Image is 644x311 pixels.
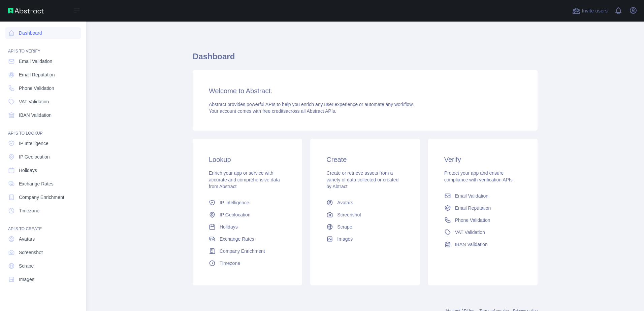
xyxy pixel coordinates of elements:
[442,238,524,250] a: IBAN Validation
[220,211,251,218] span: IP Geolocation
[337,211,361,218] span: Screenshot
[5,191,81,203] a: Company Enrichment
[5,55,81,67] a: Email Validation
[220,248,265,254] span: Company Enrichment
[206,245,289,257] a: Company Enrichment
[19,276,34,283] span: Images
[5,69,81,81] a: Email Reputation
[5,164,81,176] a: Holidays
[455,241,488,248] span: IBAN Validation
[324,197,406,209] a: Avatars
[206,197,289,209] a: IP Intelligence
[19,85,54,92] span: Phone Validation
[220,223,238,230] span: Holidays
[444,170,513,182] span: Protect your app and ensure compliance with verification APIs
[442,190,524,202] a: Email Validation
[324,209,406,221] a: Screenshot
[220,236,254,242] span: Exchange Rates
[326,155,404,164] h3: Create
[337,236,353,242] span: Images
[5,246,81,258] a: Screenshot
[5,273,81,285] a: Images
[5,151,81,163] a: IP Geolocation
[5,205,81,217] a: Timezone
[5,233,81,245] a: Avatars
[5,123,81,136] div: API'S TO LOOKUP
[19,98,49,105] span: VAT Validation
[5,260,81,272] a: Scrape
[571,5,609,16] button: Invite users
[5,137,81,149] a: IP Intelligence
[8,8,44,13] img: Abstract API
[5,96,81,108] a: VAT Validation
[442,202,524,214] a: Email Reputation
[444,155,521,164] h3: Verify
[19,112,52,118] span: IBAN Validation
[19,236,35,242] span: Avatars
[19,194,64,201] span: Company Enrichment
[19,249,43,256] span: Screenshot
[5,40,81,54] div: API'S TO VERIFY
[220,199,249,206] span: IP Intelligence
[19,207,39,214] span: Timezone
[19,263,34,269] span: Scrape
[5,27,81,39] a: Dashboard
[19,140,49,147] span: IP Intelligence
[455,193,488,199] span: Email Validation
[206,209,289,221] a: IP Geolocation
[220,260,240,267] span: Timezone
[5,82,81,94] a: Phone Validation
[5,109,81,121] a: IBAN Validation
[324,221,406,233] a: Scrape
[209,155,286,164] h3: Lookup
[19,71,55,78] span: Email Reputation
[206,257,289,269] a: Timezone
[337,199,353,206] span: Avatars
[455,229,485,236] span: VAT Validation
[326,170,398,189] span: Create or retrieve assets from a variety of data collected or created by Abtract
[324,233,406,245] a: Images
[209,86,521,96] h3: Welcome to Abstract.
[442,214,524,226] a: Phone Validation
[19,180,54,187] span: Exchange Rates
[206,233,289,245] a: Exchange Rates
[209,102,414,107] span: Abstract provides powerful APIs to help you enrich any user experience or automate any workflow.
[5,178,81,190] a: Exchange Rates
[19,153,50,160] span: IP Geolocation
[209,170,280,189] span: Enrich your app or service with accurate and comprehensive data from Abstract
[442,226,524,238] a: VAT Validation
[337,223,352,230] span: Scrape
[209,108,336,114] span: Your account comes with across all Abstract APIs.
[19,167,37,174] span: Holidays
[455,205,491,211] span: Email Reputation
[206,221,289,233] a: Holidays
[19,58,52,65] span: Email Validation
[582,7,608,15] span: Invite users
[193,51,538,67] h1: Dashboard
[262,108,286,114] span: free credits
[5,218,81,232] div: API'S TO CREATE
[455,217,490,223] span: Phone Validation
